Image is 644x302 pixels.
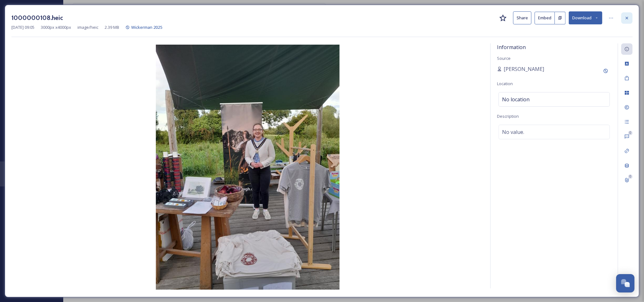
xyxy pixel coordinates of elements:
[616,274,635,293] button: Open Chat
[11,13,63,22] h3: 1000000108.heic
[11,45,484,290] img: a65113ba-4464-468c-a9e9-d356c2d8a4d8.jpg
[77,24,98,30] span: image/heic
[569,11,602,24] button: Download
[535,12,555,24] button: Embed
[628,174,633,179] div: 0
[131,24,162,30] span: Wickerman 2025
[497,81,513,86] span: Location
[41,24,71,30] span: 3000 px x 4000 px
[502,96,530,103] span: No location
[497,55,511,61] span: Source
[11,24,34,30] span: [DATE] 09:05
[504,65,544,73] span: [PERSON_NAME]
[513,11,531,24] button: Share
[628,131,633,135] div: 0
[105,24,119,30] span: 2.39 MB
[502,128,524,136] span: No value.
[497,113,519,119] span: Description
[497,44,526,51] span: Information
